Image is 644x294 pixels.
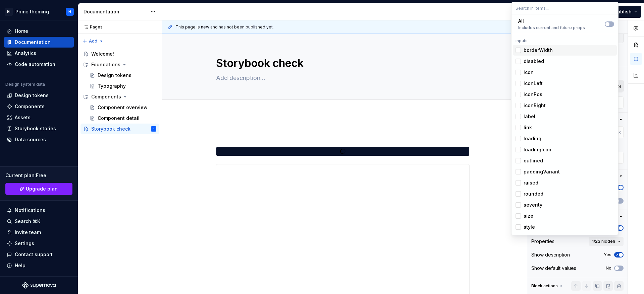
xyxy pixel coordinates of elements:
[15,8,49,15] div: Prime theming
[531,281,564,291] div: Block actions
[80,124,159,134] a: Storybook checkH
[4,205,74,216] button: Notifications
[606,266,611,271] label: No
[15,50,36,57] div: Analytics
[524,146,551,153] div: loadingIcon
[518,25,585,30] div: Includes current and future props
[4,249,74,260] button: Contact support
[26,186,58,192] span: Upgrade plan
[524,47,553,54] div: borderWidth
[531,265,576,272] div: Show default values
[524,179,538,186] div: raised
[15,61,55,68] div: Code automation
[80,49,159,59] a: Welcome!
[15,114,31,121] div: Assets
[80,91,159,102] div: Components
[531,238,554,245] div: Properties
[4,90,74,101] a: Design tokens
[15,240,34,247] div: Settings
[15,92,49,99] div: Design tokens
[531,283,558,289] div: Block actions
[98,72,131,79] div: Design tokens
[604,6,641,18] button: Publish
[4,216,74,227] button: Search ⌘K
[91,126,130,132] div: Storybook check
[5,8,13,16] div: HI
[524,91,542,98] div: iconPos
[589,237,624,246] button: 1/23 hidden
[524,80,543,87] div: iconLeft
[87,70,159,81] a: Design tokens
[15,103,45,110] div: Components
[524,157,543,164] div: outlined
[524,191,543,197] div: rounded
[89,39,97,44] span: Add
[4,260,74,271] button: Help
[215,55,468,71] textarea: Storybook check
[4,101,74,112] a: Components
[524,213,533,219] div: size
[604,252,611,258] label: Yes
[524,168,560,175] div: paddingVariant
[4,37,74,48] a: Documentation
[524,235,548,241] div: styleClass
[98,83,126,89] div: Typography
[80,36,106,46] button: Add
[15,28,28,34] div: Home
[15,262,25,269] div: Help
[91,93,121,100] div: Components
[15,218,40,225] div: Search ⌘K
[91,51,114,57] div: Welcome!
[524,202,542,208] div: severity
[5,172,72,179] div: Current plan : Free
[524,135,541,142] div: loading
[5,82,45,87] div: Design system data
[524,58,544,65] div: disabled
[15,125,56,132] div: Storybook stories
[518,18,585,24] div: All
[1,4,76,19] button: HIPrime themingH
[592,239,615,244] span: 1/23 hidden
[4,123,74,134] a: Storybook stories
[91,61,120,68] div: Foundations
[15,136,46,143] div: Data sources
[531,251,570,258] div: Show description
[84,8,147,15] div: Documentation
[524,113,535,120] div: label
[15,229,41,236] div: Invite team
[22,282,56,289] svg: Supernova Logo
[512,2,618,14] input: Search in items...
[80,59,159,70] div: Foundations
[4,26,74,36] a: Home
[87,102,159,113] a: Component overview
[524,124,532,131] div: link
[614,8,632,15] span: Publish
[175,24,274,30] span: This page is new and has not been published yet.
[15,207,45,214] div: Notifications
[15,39,51,46] div: Documentation
[524,102,546,109] div: iconRight
[87,113,159,124] a: Component detail
[4,238,74,249] a: Settings
[80,49,159,134] div: Page tree
[68,9,71,14] div: H
[153,126,154,132] div: H
[524,69,534,76] div: icon
[524,224,535,230] div: style
[15,251,53,258] div: Contact support
[4,59,74,70] a: Code automation
[512,14,618,235] div: Search in items...
[5,183,72,195] a: Upgrade plan
[4,48,74,59] a: Analytics
[4,112,74,123] a: Assets
[4,227,74,238] a: Invite team
[80,24,103,30] div: Pages
[98,104,148,111] div: Component overview
[87,81,159,91] a: Typography
[98,115,140,122] div: Component detail
[513,38,617,44] div: inputs
[4,134,74,145] a: Data sources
